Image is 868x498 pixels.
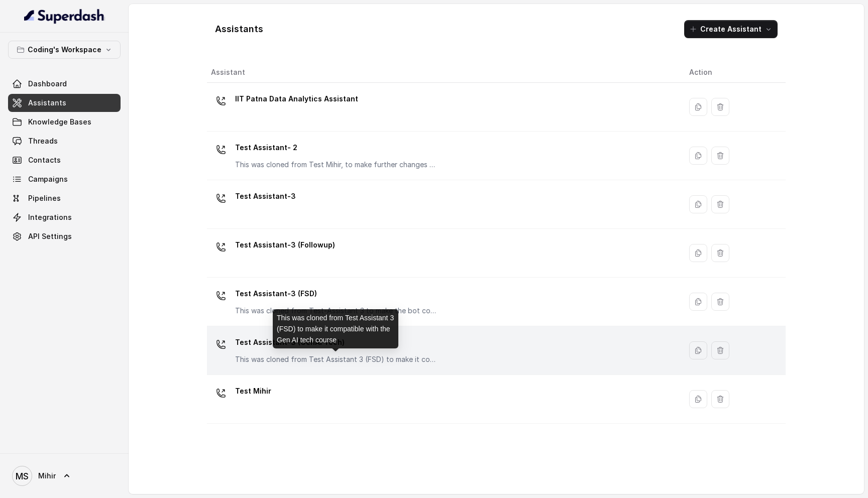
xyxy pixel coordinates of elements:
p: Test Mihir [235,383,271,399]
p: Test Assistant- 2 [235,140,436,156]
a: API Settings [8,227,121,245]
p: IIT Patna Data Analytics Assistant [235,91,358,107]
p: Test Assistant-3 (Followup) [235,237,335,253]
span: Dashboard [28,79,67,89]
a: Threads [8,132,121,150]
p: Test Assistant-3 (GenAI Tech) [235,334,436,350]
button: Create Assistant [684,20,778,38]
a: Dashboard [8,75,121,93]
th: Assistant [207,62,681,83]
span: Campaigns [28,174,68,184]
p: Test Assistant-3 (FSD) [235,286,436,302]
span: API Settings [28,231,72,241]
th: Action [681,62,786,83]
button: Coding's Workspace [8,41,121,59]
p: Coding's Workspace [28,44,101,56]
p: This was cloned from Test-Assistant 3 to make the bot compatible for FSD [235,306,436,316]
a: Knowledge Bases [8,113,121,131]
a: Mihir [8,462,121,490]
p: This was cloned from Test Assistant 3 (FSD) to make it compatible with the Gen AI tech course [235,354,436,364]
a: Contacts [8,151,121,169]
span: Integrations [28,212,72,222]
img: light.svg [24,8,105,24]
a: Campaigns [8,170,121,188]
a: Integrations [8,208,121,226]
a: Pipelines [8,189,121,207]
p: This was cloned from Test Mihir, to make further changes as discussed with the Superdash team. [235,160,436,170]
div: This was cloned from Test Assistant 3 (FSD) to make it compatible with the Gen AI tech course [273,309,398,348]
span: Assistants [28,98,66,108]
h1: Assistants [215,21,263,37]
p: Test Assistant-3 [235,188,296,204]
span: Mihir [38,471,56,481]
span: Threads [28,136,58,146]
text: MS [16,471,29,481]
a: Assistants [8,94,121,112]
span: Knowledge Bases [28,117,91,127]
span: Pipelines [28,193,61,203]
span: Contacts [28,155,61,165]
